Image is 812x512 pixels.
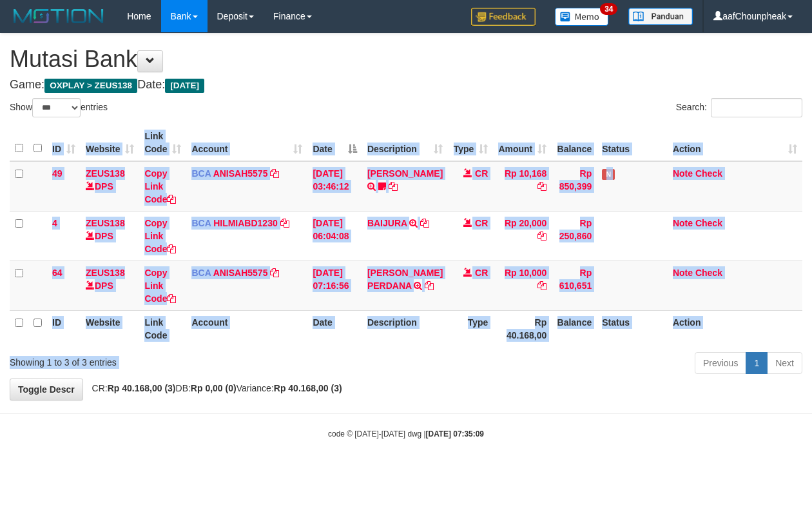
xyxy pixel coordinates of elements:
a: Note [673,168,693,179]
th: Balance [552,310,597,347]
span: CR [475,268,488,278]
th: Date [307,310,362,347]
td: DPS [81,161,139,212]
a: Note [673,268,693,278]
a: ANISAH5575 [213,168,268,179]
a: Copy Rp 20,000 to clipboard [537,231,546,241]
span: 34 [600,3,617,15]
a: Copy Link Code [144,168,176,204]
a: Copy HILMIABD1230 to clipboard [280,218,289,228]
th: ID: activate to sort column ascending [47,124,81,161]
th: Type [448,310,493,347]
a: Copy REZA NING PERDANA to clipboard [425,281,434,291]
th: Status [597,310,668,347]
th: Rp 40.168,00 [493,310,552,347]
img: MOTION_logo.png [10,6,108,26]
a: Copy Rp 10,168 to clipboard [537,181,546,192]
td: Rp 10,000 [493,261,552,310]
td: DPS [81,261,139,310]
small: code © [DATE]-[DATE] dwg | [328,429,484,438]
a: Next [767,352,802,374]
select: Showentries [32,98,81,117]
h4: Game: Date: [10,79,802,92]
a: Check [695,168,722,179]
strong: Rp 40.168,00 (3) [274,383,342,393]
img: panduan.png [628,8,693,25]
a: Previous [695,352,746,374]
th: Amount: activate to sort column ascending [493,124,552,161]
a: ZEUS138 [86,168,125,179]
span: CR [475,218,488,228]
a: ANISAH5575 [213,268,268,278]
td: Rp 20,000 [493,211,552,261]
td: Rp 10,168 [493,161,552,212]
span: CR [475,168,488,179]
a: ZEUS138 [86,218,125,228]
th: Account: activate to sort column ascending [186,124,307,161]
a: Check [695,268,722,278]
a: Check [695,218,722,228]
strong: [DATE] 07:35:09 [426,429,484,438]
a: ZEUS138 [86,268,125,278]
label: Show entries [10,98,108,117]
td: [DATE] 03:46:12 [307,161,362,212]
a: Copy Rp 10,000 to clipboard [537,281,546,291]
a: Toggle Descr [10,379,83,400]
img: Feedback.jpg [471,8,536,26]
a: [PERSON_NAME] PERDANA [367,268,443,291]
a: Note [673,218,693,228]
th: Action: activate to sort column ascending [668,124,802,161]
th: Status [597,124,668,161]
span: BCA [191,268,211,278]
td: Rp 610,651 [552,261,597,310]
a: Copy ANISAH5575 to clipboard [270,268,279,278]
span: Has Note [602,169,615,180]
span: CR: DB: Variance: [86,383,342,393]
a: Copy BAIJURA to clipboard [420,218,429,228]
strong: Rp 40.168,00 (3) [108,383,176,393]
a: HILMIABD1230 [213,218,278,228]
th: Action [668,310,802,347]
th: Website [81,310,139,347]
img: Button%20Memo.svg [555,8,609,26]
th: Date: activate to sort column descending [307,124,362,161]
span: BCA [191,218,211,228]
span: 49 [52,168,63,179]
th: Description: activate to sort column ascending [362,124,448,161]
th: Type: activate to sort column ascending [448,124,493,161]
span: [DATE] [165,79,204,93]
td: [DATE] 07:16:56 [307,261,362,310]
span: 4 [52,218,57,228]
th: Account [186,310,307,347]
input: Search: [711,98,802,117]
a: Copy Link Code [144,268,176,304]
span: 64 [52,268,63,278]
th: Website: activate to sort column ascending [81,124,139,161]
span: BCA [191,168,211,179]
a: BAIJURA [367,218,407,228]
th: Link Code: activate to sort column ascending [139,124,186,161]
td: DPS [81,211,139,261]
a: Copy ANISAH5575 to clipboard [270,168,279,179]
th: Balance [552,124,597,161]
th: Link Code [139,310,186,347]
a: Copy INA PAUJANAH to clipboard [389,181,398,192]
a: [PERSON_NAME] [367,168,443,179]
th: Description [362,310,448,347]
th: ID [47,310,81,347]
strong: Rp 0,00 (0) [191,383,237,393]
a: 1 [746,352,768,374]
label: Search: [676,98,802,117]
td: Rp 850,399 [552,161,597,212]
div: Showing 1 to 3 of 3 entries [10,351,329,369]
span: OXPLAY > ZEUS138 [44,79,137,93]
h1: Mutasi Bank [10,46,802,72]
td: [DATE] 06:04:08 [307,211,362,261]
td: Rp 250,860 [552,211,597,261]
a: Copy Link Code [144,218,176,254]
